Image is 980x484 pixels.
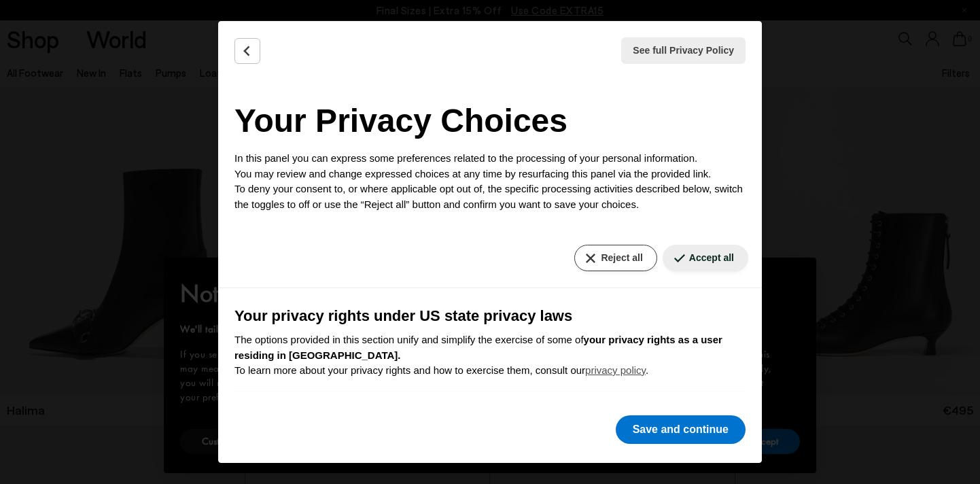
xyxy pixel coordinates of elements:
[234,332,746,379] p: The options provided in this section unify and simplify the exercise of some of To learn more abo...
[616,415,746,444] button: Save and continue
[234,151,746,212] p: In this panel you can express some preferences related to the processing of your personal informa...
[234,97,746,145] h2: Your Privacy Choices
[585,364,646,376] a: privacy policy
[633,44,734,58] span: See full Privacy Policy
[234,334,722,361] b: your privacy rights as a user residing in [GEOGRAPHIC_DATA].
[621,37,746,64] button: See full Privacy Policy
[574,245,657,271] button: Reject all
[234,305,746,327] h3: Your privacy rights under US state privacy laws
[663,245,748,271] button: Accept all
[234,38,260,64] button: Back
